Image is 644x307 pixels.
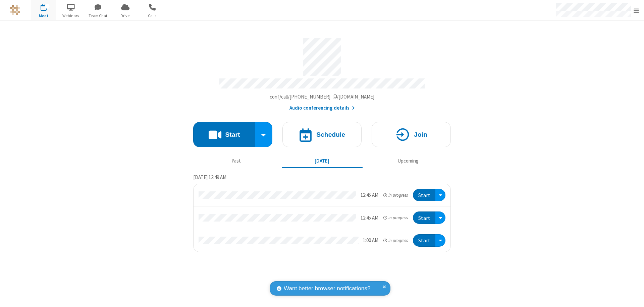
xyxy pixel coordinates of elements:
h4: Schedule [316,131,345,138]
img: QA Selenium DO NOT DELETE OR CHANGE [10,5,20,15]
em: in progress [383,192,408,198]
button: Upcoming [368,155,448,167]
button: Join [372,122,451,147]
div: 3 [45,4,50,9]
section: Account details [193,33,451,112]
em: in progress [383,214,408,221]
h4: Start [225,131,240,138]
div: Open menu [435,234,445,247]
button: Past [196,155,277,167]
div: 12:45 AM [361,214,378,222]
div: Start conference options [255,122,273,147]
span: Meet [31,13,56,19]
div: 12:45 AM [361,191,378,199]
span: Drive [113,13,138,19]
span: [DATE] 12:49 AM [193,174,226,180]
em: in progress [383,237,408,244]
div: Open menu [435,211,445,224]
button: Start [413,211,435,224]
button: [DATE] [282,155,363,167]
div: 1:00 AM [363,237,378,244]
section: Today's Meetings [193,173,451,252]
span: Team Chat [86,13,111,19]
button: Audio conferencing details [289,104,355,112]
button: Start [193,122,255,147]
button: Copy my meeting room linkCopy my meeting room link [270,93,375,101]
span: Want better browser notifications? [284,284,370,293]
span: Webinars [58,13,84,19]
button: Start [413,234,435,247]
button: Start [413,189,435,201]
span: Calls [140,13,165,19]
div: Open menu [435,189,445,201]
span: Copy my meeting room link [270,94,375,100]
button: Schedule [282,122,362,147]
h4: Join [414,131,427,138]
